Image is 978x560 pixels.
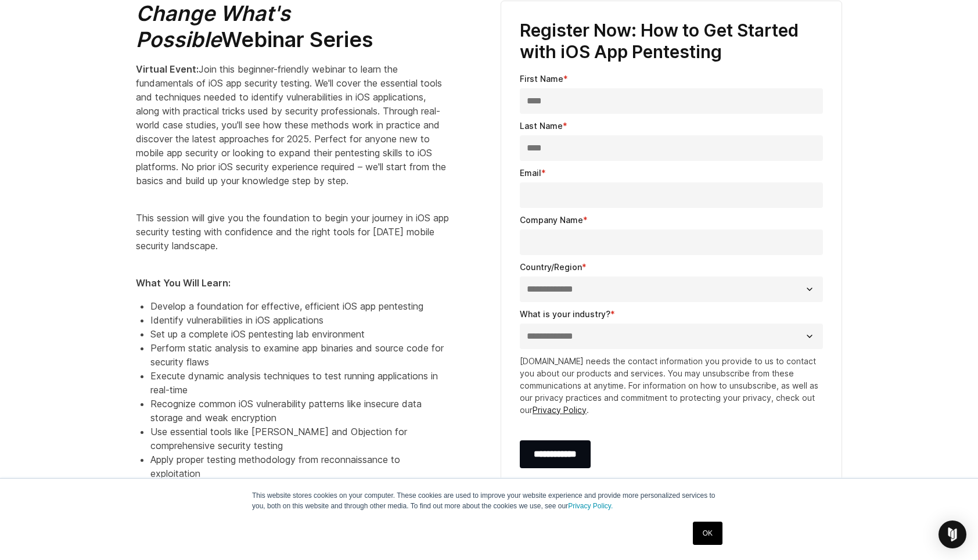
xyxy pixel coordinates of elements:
[150,313,450,327] li: Identify vulnerabilities in iOS applications
[520,262,582,272] span: Country/Region
[136,212,449,252] span: This session will give you the foundation to begin your journey in iOS app security testing with ...
[939,520,966,548] div: Open Intercom Messenger
[520,121,563,131] span: Last Name
[136,277,231,289] strong: What You Will Learn:
[520,215,583,225] span: Company Name
[136,1,290,52] em: Change What's Possible
[693,522,722,545] a: OK
[150,453,450,480] li: Apply proper testing methodology from reconnaissance to exploitation
[150,425,450,453] li: Use essential tools like [PERSON_NAME] and Objection for comprehensive security testing
[252,490,726,511] p: This website stores cookies on your computer. These cookies are used to improve your website expe...
[520,74,563,84] span: First Name
[520,309,610,319] span: What is your industry?
[520,168,541,178] span: Email
[136,63,446,186] span: Join this beginner-friendly webinar to learn the fundamentals of iOS app security testing. We'll ...
[533,405,587,415] a: Privacy Policy
[568,502,613,510] a: Privacy Policy.
[136,63,199,75] strong: Virtual Event:
[150,341,450,369] li: Perform static analysis to examine app binaries and source code for security flaws
[150,397,450,425] li: Recognize common iOS vulnerability patterns like insecure data storage and weak encryption
[150,369,450,397] li: Execute dynamic analysis techniques to test running applications in real-time
[150,299,450,313] li: Develop a foundation for effective, efficient iOS app pentesting
[150,327,450,341] li: Set up a complete iOS pentesting lab environment
[136,1,450,53] h2: Webinar Series
[520,355,823,416] p: [DOMAIN_NAME] needs the contact information you provide to us to contact you about our products a...
[520,20,823,63] h3: Register Now: How to Get Started with iOS App Pentesting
